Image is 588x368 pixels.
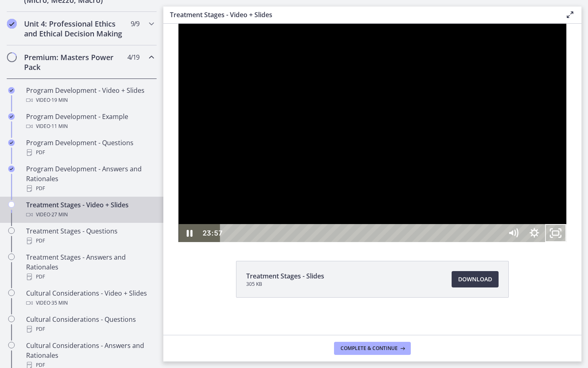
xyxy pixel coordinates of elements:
[8,87,15,94] i: Completed
[24,52,124,72] h2: Premium: Masters Power Pack
[26,138,154,157] div: Program Development - Questions
[334,342,411,355] button: Complete & continue
[341,345,398,352] span: Complete & continue
[127,52,139,62] span: 4 / 19
[163,24,581,242] iframe: Video Lesson
[50,210,68,220] span: · 27 min
[26,288,154,308] div: Cultural Considerations - Video + Slides
[26,298,154,308] div: Video
[26,85,154,105] div: Program Development - Video + Slides
[458,274,492,284] span: Download
[26,112,154,131] div: Program Development - Example
[170,10,552,20] h3: Treatment Stages - Video + Slides
[26,252,154,282] div: Treatment Stages - Answers and Rationales
[339,200,361,218] button: Mute
[246,271,324,281] span: Treatment Stages - Slides
[26,210,154,220] div: Video
[26,164,154,193] div: Program Development - Answers and Rationales
[8,166,15,172] i: Completed
[26,226,154,246] div: Treatment Stages - Questions
[24,19,124,38] h2: Unit 4: Professional Ethics and Ethical Decision Making
[26,272,154,282] div: PDF
[26,324,154,334] div: PDF
[26,314,154,334] div: Cultural Considerations - Questions
[26,200,154,220] div: Treatment Stages - Video + Slides
[382,200,403,218] button: Unfullscreen
[26,236,154,246] div: PDF
[7,19,17,29] i: Completed
[26,121,154,131] div: Video
[26,184,154,193] div: PDF
[8,113,15,120] i: Completed
[50,121,68,131] span: · 11 min
[361,200,382,218] button: Show settings menu
[26,148,154,157] div: PDF
[246,281,324,287] span: 305 KB
[26,95,154,105] div: Video
[50,95,68,105] span: · 19 min
[50,298,68,308] span: · 35 min
[452,271,499,287] a: Download
[131,19,139,29] span: 9 / 9
[8,139,15,146] i: Completed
